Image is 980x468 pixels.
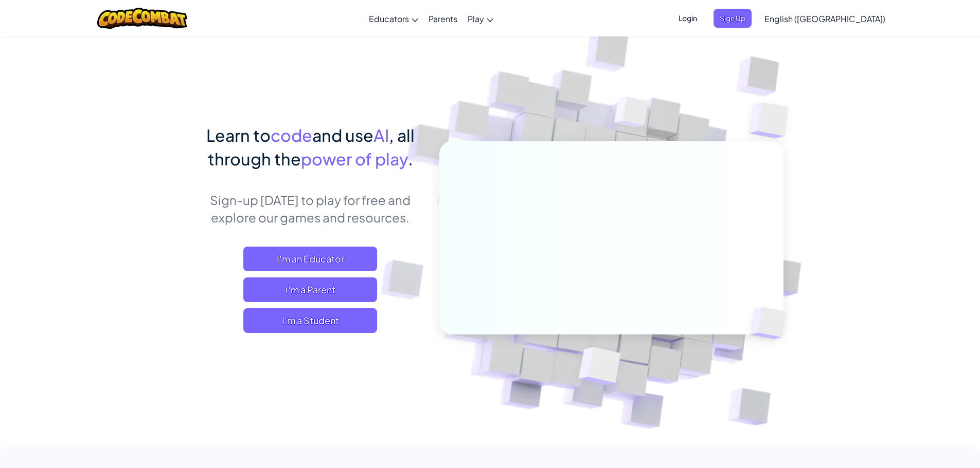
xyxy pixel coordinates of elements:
[312,125,373,145] span: and use
[373,125,389,145] span: AI
[423,5,462,32] a: Parents
[764,13,885,24] span: English ([GEOGRAPHIC_DATA])
[243,277,377,302] a: I'm a Parent
[271,125,312,145] span: code
[243,247,377,271] a: I'm an Educator
[243,308,377,333] button: I'm a Student
[553,325,645,410] img: Overlap cubes
[462,5,498,32] a: Play
[728,77,817,164] img: Overlap cubes
[733,286,810,361] img: Overlap cubes
[206,125,271,145] span: Learn to
[369,13,409,24] span: Educators
[595,77,669,153] img: Overlap cubes
[197,191,424,226] p: Sign-up [DATE] to play for free and explore our games and resources.
[97,8,187,29] img: CodeCombat logo
[301,148,408,169] span: power of play
[468,13,484,24] span: Play
[672,9,703,28] button: Login
[759,5,890,32] a: English ([GEOGRAPHIC_DATA])
[714,9,752,28] button: Sign Up
[408,148,413,169] span: .
[364,5,423,32] a: Educators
